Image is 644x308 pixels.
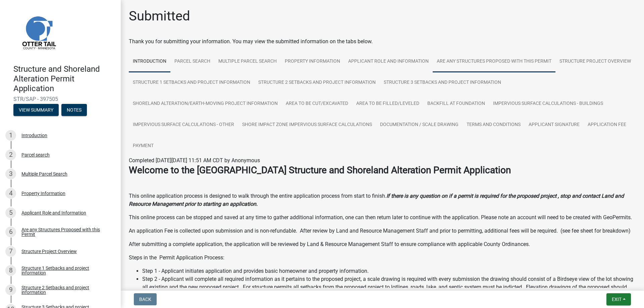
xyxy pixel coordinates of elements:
[380,72,505,94] a: Structure 3 Setbacks and project information
[352,93,423,115] a: Area to be Filled/Leveled
[21,152,50,157] div: Parcel search
[555,51,635,72] a: Structure Project Overview
[5,207,16,218] div: 5
[21,191,65,196] div: Property Information
[21,210,86,215] div: Applicant Role and Information
[129,157,260,164] span: Completed [DATE][DATE] 11:51 AM CDT by Anonymous
[423,93,489,115] a: Backfill at foundation
[142,267,636,275] li: Step 1 - Applicant initiates application and provides basic homeowner and property information.
[13,104,59,116] button: View Summary
[5,169,16,179] div: 3
[139,297,151,302] span: Back
[5,265,16,276] div: 8
[129,38,636,46] div: Thank you for submitting your information. You may view the submitted information on the tabs below.
[129,135,158,157] a: Payment
[13,108,59,113] wm-modal-confirm: Summary
[5,188,16,199] div: 4
[170,51,214,72] a: Parcel search
[606,293,631,305] button: Exit
[129,114,238,136] a: Impervious Surface Calculations - Other
[525,114,584,136] a: Applicant Signature
[129,192,636,208] p: This online application process is designed to walk through the entire application process from s...
[433,51,555,72] a: Are any Structures Proposed with this Permit
[129,72,254,94] a: Structure 1 Setbacks and project information
[129,93,282,115] a: Shoreland Alteration/Earth-Moving Project Information
[254,72,380,94] a: Structure 2 Setbacks and project information
[21,249,77,254] div: Structure Project Overview
[21,133,47,138] div: Introduction
[5,149,16,160] div: 2
[5,130,16,141] div: 1
[129,240,636,248] p: After submitting a complete application, the application will be reviewed by Land & Resource Mana...
[281,51,344,72] a: Property Information
[282,93,352,115] a: Area to be Cut/Excavated
[142,275,636,299] li: Step 2 - Applicant will complete all required information as it pertains to the proposed project,...
[21,266,110,275] div: Structure 1 Setbacks and project information
[129,165,511,176] strong: Welcome to the [GEOGRAPHIC_DATA] Structure and Shoreland Alteration Permit Application
[129,254,636,262] p: Steps in the Permit Application Process:
[489,93,607,115] a: Impervious Surface Calculations - Buildings
[21,285,110,295] div: Structure 2 Setbacks and project information
[61,104,87,116] button: Notes
[5,227,16,237] div: 6
[129,213,636,222] p: This online process can be stopped and saved at any time to gather additional information, one ca...
[134,293,157,305] button: Back
[238,114,376,136] a: Shore Impact Zone Impervious Surface Calculations
[612,297,622,302] span: Exit
[129,8,190,24] h1: Submitted
[214,51,281,72] a: Multiple Parcel Search
[5,285,16,295] div: 9
[13,7,64,57] img: Otter Tail County, Minnesota
[21,227,110,237] div: Are any Structures Proposed with this Permit
[129,51,170,72] a: Introduction
[129,227,636,235] p: An application Fee is collected upon submission and is non-refundable. After review by Land and R...
[463,114,525,136] a: Terms and Conditions
[13,96,107,102] span: STR/SAP - 397505
[129,193,624,207] strong: If there is any question on if a permit is required for the proposed project , stop and contact L...
[21,172,67,176] div: Multiple Parcel Search
[61,108,87,113] wm-modal-confirm: Notes
[376,114,463,136] a: Documentation / Scale Drawing
[584,114,630,136] a: Application Fee
[13,64,115,93] h4: Structure and Shoreland Alteration Permit Application
[5,246,16,257] div: 7
[344,51,433,72] a: Applicant Role and Information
